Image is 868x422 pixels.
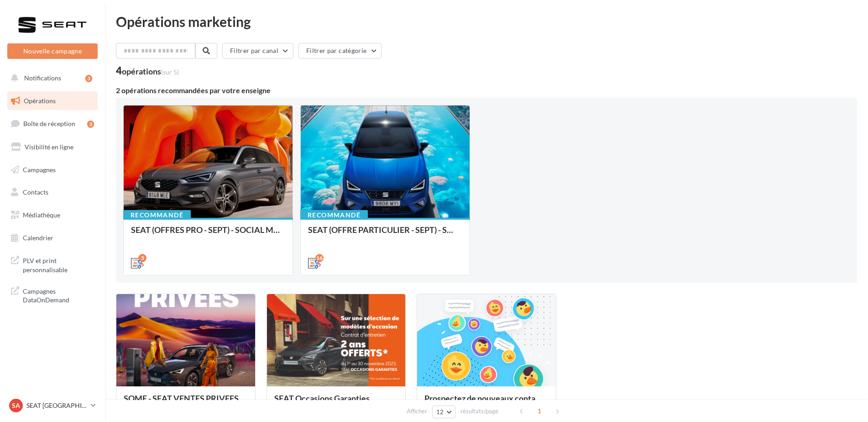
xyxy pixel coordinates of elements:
[300,210,368,220] div: Recommandé
[407,407,427,416] span: Afficher
[87,121,94,128] div: 3
[5,281,99,308] a: Campagnes DataOnDemand
[23,165,56,173] span: Campagnes
[532,404,547,418] span: 1
[23,285,94,305] span: Campagnes DataOnDemand
[25,143,73,151] span: Visibilité en ligne
[23,211,60,219] span: Médiathèque
[116,66,179,76] div: 4
[5,160,99,179] a: Campagnes
[161,68,179,76] span: (sur 5)
[5,91,99,111] a: Opérations
[5,114,99,133] a: Boîte de réception3
[5,183,99,202] a: Contacts
[298,43,382,58] button: Filtrer par catégorie
[26,401,87,410] p: SEAT [GEOGRAPHIC_DATA]
[122,67,179,75] div: opérations
[24,74,61,82] span: Notifications
[308,225,462,243] div: SEAT (OFFRE PARTICULIER - SEPT) - SOCIAL MEDIA
[5,251,99,278] a: PLV et print personnalisable
[23,234,53,242] span: Calendrier
[5,206,99,225] a: Médiathèque
[7,43,98,59] button: Nouvelle campagne
[315,254,324,262] div: 16
[24,97,56,105] span: Opérations
[436,408,444,416] span: 12
[85,75,92,82] div: 3
[5,69,96,88] button: Notifications 3
[5,228,99,248] a: Calendrier
[23,254,94,274] span: PLV et print personnalisable
[460,407,498,416] span: résultats/page
[424,394,549,412] div: Prospectez de nouveaux contacts
[116,15,857,28] div: Opérations marketing
[222,43,293,58] button: Filtrer par canal
[5,137,99,157] a: Visibilité en ligne
[116,87,857,94] div: 2 opérations recommandées par votre enseigne
[432,406,455,418] button: 12
[23,188,48,196] span: Contacts
[7,397,98,414] a: SA SEAT [GEOGRAPHIC_DATA]
[23,120,75,127] span: Boîte de réception
[274,394,398,412] div: SEAT Occasions Garanties
[124,394,248,412] div: SOME - SEAT VENTES PRIVEES
[123,210,191,220] div: Recommandé
[12,401,20,410] span: SA
[138,254,146,262] div: 5
[131,225,285,243] div: SEAT (OFFRES PRO - SEPT) - SOCIAL MEDIA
